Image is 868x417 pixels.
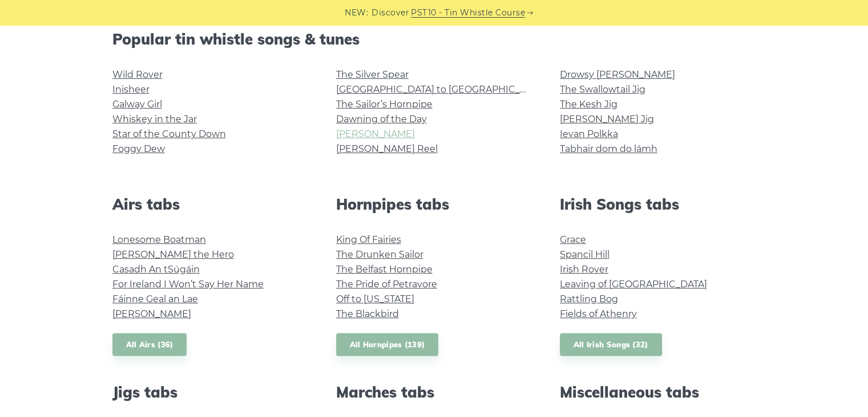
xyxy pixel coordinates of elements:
a: Inisheer [112,84,150,95]
a: Lonesome Boatman [112,234,206,245]
h2: Miscellaneous tabs [560,383,756,401]
a: The Swallowtail Jig [560,84,645,95]
h2: Hornpipes tabs [336,195,532,213]
span: Discover [372,6,409,19]
a: [PERSON_NAME] [336,129,415,139]
a: [GEOGRAPHIC_DATA] to [GEOGRAPHIC_DATA] [336,84,547,95]
a: Casadh An tSúgáin [112,264,200,275]
a: Galway Girl [112,99,162,110]
a: Drowsy [PERSON_NAME] [560,69,675,80]
a: PST10 - Tin Whistle Course [411,6,525,19]
a: Foggy Dew [112,143,165,154]
a: King Of Fairies [336,234,401,245]
a: Dawning of the Day [336,114,427,125]
a: The Pride of Petravore [336,279,437,290]
a: Fields of Athenry [560,308,637,319]
h2: Popular tin whistle songs & tunes [112,30,756,48]
a: All Airs (36) [112,333,187,356]
a: Wild Rover [112,69,163,80]
h2: Irish Songs tabs [560,195,756,213]
a: Leaving of [GEOGRAPHIC_DATA] [560,279,707,290]
a: Star of the County Down [112,129,226,139]
h2: Airs tabs [112,195,309,213]
a: [PERSON_NAME] Reel [336,143,438,154]
h2: Marches tabs [336,383,532,401]
a: Rattling Bog [560,294,618,304]
a: The Belfast Hornpipe [336,264,433,275]
a: [PERSON_NAME] Jig [560,114,654,125]
a: All Hornpipes (139) [336,333,439,356]
a: Whiskey in the Jar [112,114,197,125]
a: The Kesh Jig [560,99,617,110]
a: The Drunken Sailor [336,249,423,260]
a: Tabhair dom do lámh [560,143,657,154]
a: For Ireland I Won’t Say Her Name [112,279,264,290]
a: Grace [560,234,586,245]
a: Ievan Polkka [560,129,618,139]
a: The Silver Spear [336,69,409,80]
h2: Jigs tabs [112,383,309,401]
a: [PERSON_NAME] [112,308,191,319]
a: Irish Rover [560,264,608,275]
a: Fáinne Geal an Lae [112,294,198,304]
a: All Irish Songs (32) [560,333,662,356]
span: NEW: [345,6,368,19]
a: Spancil Hill [560,249,609,260]
a: The Sailor’s Hornpipe [336,99,433,110]
a: [PERSON_NAME] the Hero [112,249,234,260]
a: Off to [US_STATE] [336,294,414,304]
a: The Blackbird [336,308,399,319]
